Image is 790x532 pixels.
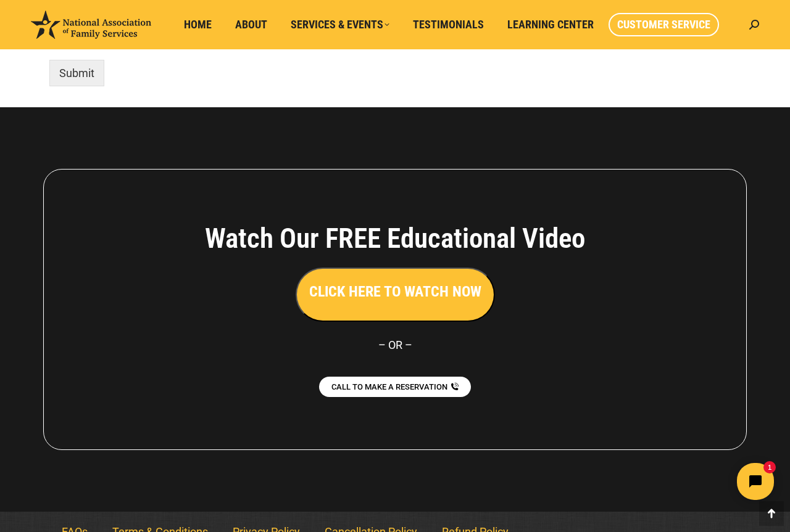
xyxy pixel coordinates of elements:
span: – OR – [378,338,412,351]
span: Learning Center [507,18,594,31]
a: About [227,13,276,36]
a: Customer Service [609,13,719,36]
a: Home [175,13,220,36]
span: Services & Events [291,18,389,31]
a: Learning Center [499,13,602,36]
a: CLICK HERE TO WATCH NOW [296,286,495,299]
a: Testimonials [404,13,493,36]
button: Submit [49,60,104,86]
img: National Association of Family Services [31,10,151,39]
span: CALL TO MAKE A RESERVATION [331,383,447,391]
a: CALL TO MAKE A RESERVATION [319,377,471,397]
span: Home [184,18,212,31]
span: Customer Service [617,18,710,31]
h4: Watch Our FREE Educational Video [136,222,654,255]
span: Testimonials [413,18,484,31]
span: About [235,18,267,31]
h3: CLICK HERE TO WATCH NOW [309,281,481,302]
button: CLICK HERE TO WATCH NOW [296,268,495,322]
iframe: Tidio Chat [572,452,784,510]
